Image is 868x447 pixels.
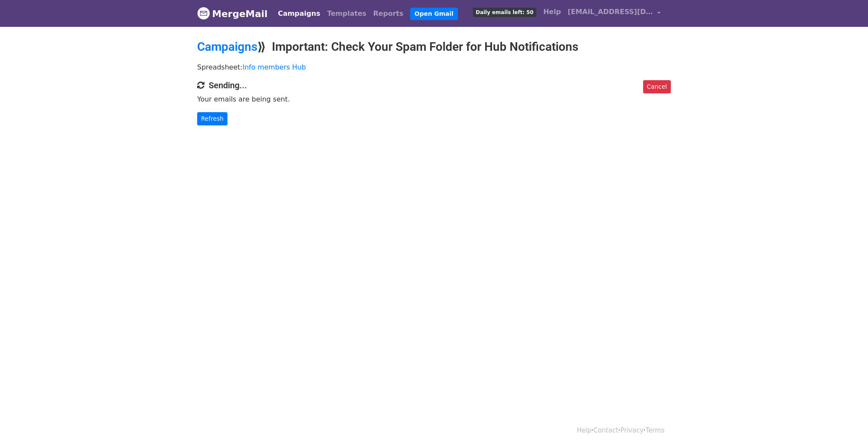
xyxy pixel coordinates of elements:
[197,40,257,54] a: Campaigns
[242,63,306,71] a: Info members Hub
[594,427,618,434] a: Contact
[197,7,210,20] img: MergeMail logo
[646,427,664,434] a: Terms
[197,80,671,90] h4: Sending...
[410,8,457,20] a: Open Gmail
[274,5,323,22] a: Campaigns
[577,427,591,434] a: Help
[568,7,653,17] span: [EMAIL_ADDRESS][DOMAIN_NAME]
[323,5,370,22] a: Templates
[197,112,227,125] a: Refresh
[643,80,671,93] a: Cancel
[370,5,407,22] a: Reports
[197,95,671,104] p: Your emails are being sent.
[540,3,564,20] a: Help
[197,5,268,23] a: MergeMail
[564,3,664,23] a: [EMAIL_ADDRESS][DOMAIN_NAME]
[620,427,644,434] a: Privacy
[197,63,671,72] p: Spreadsheet:
[197,40,671,54] h2: ⟫ Important: Check Your Spam Folder for Hub Notifications
[473,8,536,17] span: Daily emails left: 50
[469,3,540,20] a: Daily emails left: 50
